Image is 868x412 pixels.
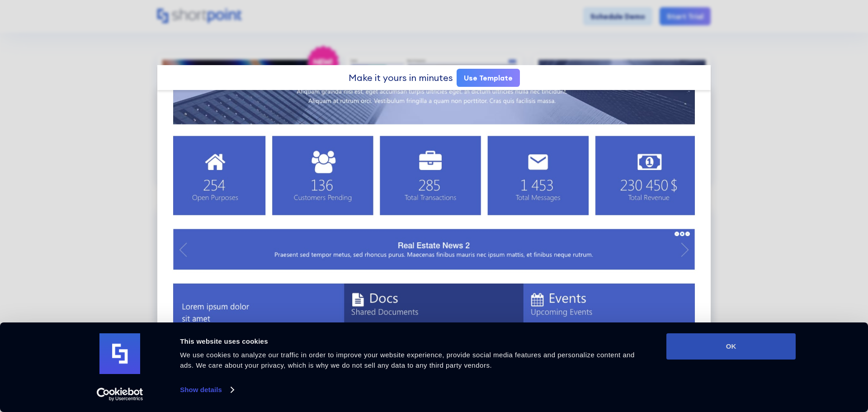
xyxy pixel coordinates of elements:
a: Use Template [457,69,520,87]
span: We use cookies to analyze our traffic in order to improve your website experience, provide social... [180,351,635,369]
button: OK [666,333,796,360]
img: logo [99,333,140,374]
a: Show details [180,383,233,397]
div: Make it yours in minutes [349,73,453,82]
a: Usercentrics Cookiebot - opens in a new window [80,388,160,401]
div: This website uses cookies [180,336,646,347]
